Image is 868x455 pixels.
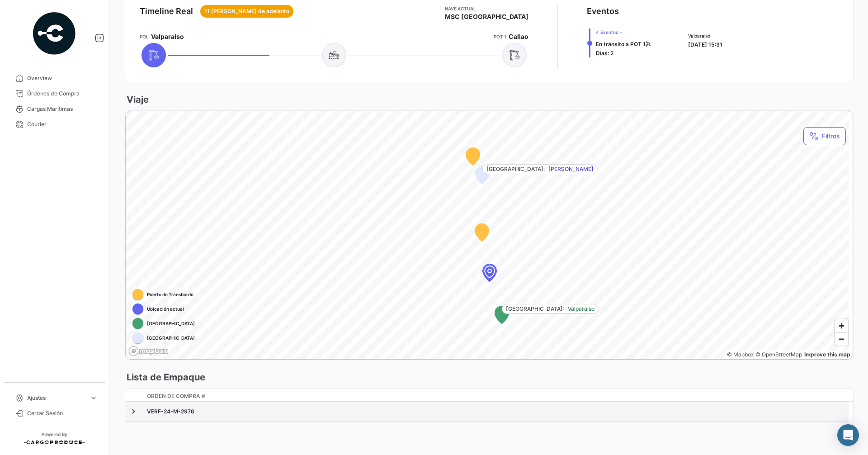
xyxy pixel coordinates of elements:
[147,320,195,327] span: [GEOGRAPHIC_DATA]
[755,351,802,358] a: OpenStreetMap
[151,32,184,41] span: Valparaiso
[27,120,98,128] span: Courier
[7,117,101,132] a: Courier
[143,389,849,405] datatable-header-cell: Orden de Compra #
[803,127,846,145] button: Filtros
[147,408,845,416] div: VERF-24-M-2976
[27,394,86,402] span: Ajustes
[7,86,101,101] a: Órdenes de Compra
[140,33,149,40] app-card-info-title: POL
[727,351,754,358] a: Mapbox
[140,5,193,18] div: Timeline Real
[494,33,506,40] app-card-info-title: POT 1
[125,93,149,106] h3: Viaje
[147,392,205,400] span: Orden de Compra #
[548,165,594,173] span: [PERSON_NAME]
[688,32,722,39] span: Valparaiso
[466,147,480,166] div: Map marker
[445,12,528,21] span: MSC [GEOGRAPHIC_DATA]
[835,333,848,346] span: Zoom out
[688,41,722,48] span: [DATE] 15:31
[587,5,619,18] div: Eventos
[837,424,859,446] div: Abrir Intercom Messenger
[7,101,101,117] a: Cargas Marítimas
[27,90,98,98] span: Órdenes de Compra
[596,50,613,57] span: Días: 2
[147,305,184,313] span: Ubicación actual
[568,305,594,313] span: Valparaiso
[445,5,528,12] app-card-info-title: Nave actual
[126,111,849,360] canvas: Map
[27,105,98,113] span: Cargas Marítimas
[128,346,168,356] a: Mapbox logo
[506,305,564,313] span: [GEOGRAPHIC_DATA]:
[27,74,98,82] span: Overview
[804,351,850,358] a: Map feedback
[27,409,98,417] span: Cerrar Sesión
[7,71,101,86] a: Overview
[486,165,545,173] span: [GEOGRAPHIC_DATA]:
[596,41,646,47] span: En tránsito a POT 1
[835,332,848,346] button: Zoom out
[835,319,848,332] button: Zoom in
[32,11,77,56] img: powered-by.png
[204,7,289,15] span: 11 [PERSON_NAME] de adelanto
[90,394,98,402] span: expand_more
[495,306,509,324] div: Map marker
[509,32,528,41] span: Callao
[147,334,195,341] span: [GEOGRAPHIC_DATA]
[475,166,490,184] div: Map marker
[475,223,489,242] div: Map marker
[482,264,497,282] div: Map marker
[125,371,205,384] h3: Lista de Empaque
[596,28,651,36] span: 4 Eventos +
[147,291,193,298] span: Puerto de Transbordo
